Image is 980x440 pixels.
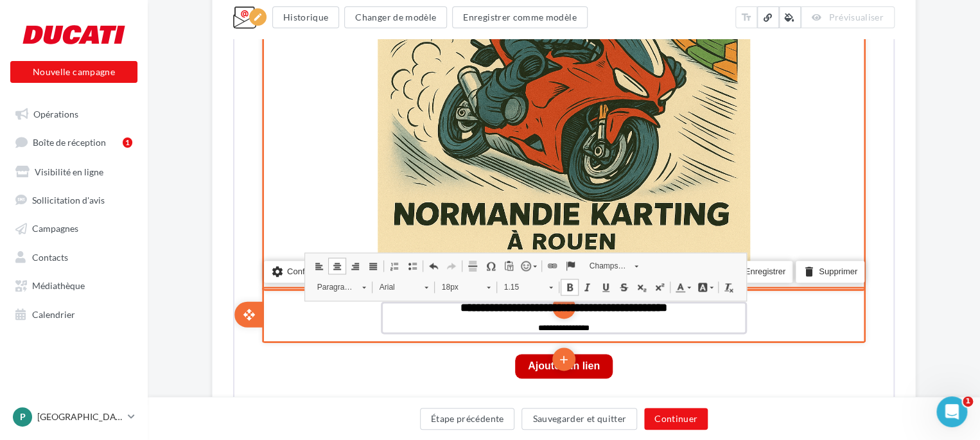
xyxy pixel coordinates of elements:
button: Historique [272,6,340,28]
span: Boîte de réception [33,137,106,148]
li: Dupliquer le bloc [102,72,168,94]
a: Boîte de réception1 [8,130,140,154]
button: Sauvegarder et quitter [521,408,637,430]
u: Cliquez-ici [378,10,414,19]
i: save [494,74,507,92]
i: settings [37,74,49,92]
a: Cliquez-ici [378,10,414,19]
li: Configurer le bloc [30,72,99,94]
span: Campagnes [32,223,78,234]
span: Médiathèque [32,280,85,291]
li: Enregistrer le bloc [487,72,558,94]
button: Continuer [644,408,708,430]
span: P [20,410,26,423]
p: [GEOGRAPHIC_DATA] [37,410,123,423]
i: content_copy [109,74,122,92]
a: Calendrier [8,302,140,325]
a: Visibilité en ligne [8,159,140,182]
i: text_fields [740,11,752,24]
a: Médiathèque [8,273,140,296]
button: Enregistrer comme modèle [452,6,587,28]
i: delete [568,74,581,92]
span: Sollicitation d'avis [32,194,105,205]
i: edit [253,12,263,22]
span: L'email ne s'affiche pas correctement ? [245,10,378,19]
button: text_fields [735,6,757,28]
span: 1 [963,396,973,407]
button: Nouvelle campagne [10,61,137,83]
span: Calendrier [32,308,75,319]
button: Changer de modèle [344,6,447,28]
a: Contacts [8,245,140,268]
a: Campagnes [8,216,140,239]
a: Sollicitation d'avis [8,188,140,211]
i: open_with [8,379,21,392]
img: Ducati_Shield_2D_W.png [307,39,352,87]
button: Prévisualiser [801,6,895,28]
span: Contacts [32,251,68,262]
iframe: Intercom live chat [936,396,967,427]
i: add [323,71,336,92]
a: Opérations [8,101,140,125]
span: Opérations [33,108,78,119]
a: P [GEOGRAPHIC_DATA] [10,405,137,429]
button: Étape précédente [420,408,515,430]
span: Prévisualiser [828,12,884,22]
li: Ajouter un bloc [318,69,341,92]
div: 1 [123,137,132,148]
span: Visibilité en ligne [35,166,103,177]
div: Edition en cours< [249,8,267,26]
li: Supprimer le bloc [561,72,630,94]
